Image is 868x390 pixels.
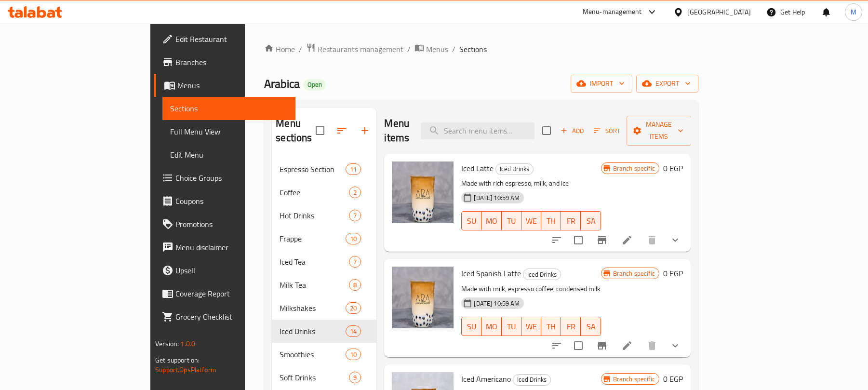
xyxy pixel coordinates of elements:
[506,320,518,334] span: TU
[155,337,179,350] span: Version:
[565,214,577,228] span: FR
[663,267,683,280] h6: 0 EGP
[609,164,659,173] span: Branch specific
[466,214,478,228] span: SU
[421,122,534,139] input: search
[583,6,642,18] div: Menu-management
[481,317,501,336] button: MO
[175,195,288,207] span: Coupons
[461,283,601,295] p: Made with milk, espresso coffee, condensed milk
[280,233,346,244] span: Frappe
[485,214,497,228] span: MO
[461,317,481,336] button: SU
[346,325,361,337] div: items
[523,269,561,280] div: Iced Drinks
[506,214,518,228] span: TU
[280,279,349,291] span: Milk Tea
[264,43,698,55] nav: breadcrumb
[384,116,409,145] h2: Menu items
[180,337,195,350] span: 1.0.0
[346,234,361,243] span: 10
[571,75,632,93] button: import
[154,189,295,213] a: Coupons
[349,188,361,197] span: 2
[175,33,288,45] span: Edit Restaurant
[280,372,349,383] span: Soft Drinks
[272,296,376,320] div: Milkshakes20
[470,299,523,308] span: [DATE] 10:59 AM
[585,214,597,228] span: SA
[154,27,295,51] a: Edit Restaurant
[318,43,403,55] span: Restaurants management
[346,349,361,360] div: items
[502,317,521,336] button: TU
[663,372,683,386] h6: 0 EGP
[162,120,295,143] a: Full Menu View
[502,211,521,230] button: TU
[346,327,361,336] span: 14
[154,51,295,74] a: Branches
[585,320,597,334] span: SA
[545,320,557,334] span: TH
[272,366,376,389] div: Soft Drinks9
[581,317,601,336] button: SA
[627,116,691,146] button: Manage items
[280,163,346,175] span: Espresso Section
[330,119,353,142] span: Sort sections
[280,187,349,198] span: Coffee
[154,166,295,189] a: Choice Groups
[155,363,216,376] a: Support.OpsPlatform
[272,320,376,343] div: Iced Drinks14
[154,282,295,305] a: Coverage Report
[414,43,448,55] a: Menus
[461,266,521,281] span: Iced Spanish Latte
[545,214,557,228] span: TH
[353,119,376,142] button: Add section
[407,43,411,55] li: /
[154,213,295,236] a: Promotions
[162,143,295,166] a: Edit Menu
[513,374,551,386] div: Iced Drinks
[280,325,346,337] div: Iced Drinks
[175,311,288,323] span: Grocery Checklist
[461,161,494,175] span: Iced Latte
[578,78,625,90] span: import
[349,256,361,268] div: items
[590,229,614,252] button: Branch-specific-item
[276,116,316,145] h2: Menu sections
[545,334,568,357] button: sort-choices
[155,354,200,366] span: Get support on:
[541,211,561,230] button: TH
[349,187,361,198] div: items
[272,204,376,227] div: Hot Drinks7
[280,349,346,360] span: Smoothies
[175,218,288,230] span: Promotions
[568,230,588,250] span: Select to update
[170,103,288,114] span: Sections
[636,75,698,93] button: export
[280,302,346,314] span: Milkshakes
[346,163,361,175] div: items
[669,340,681,351] svg: Show Choices
[154,259,295,282] a: Upsell
[621,234,633,246] a: Edit menu item
[669,234,681,246] svg: Show Choices
[664,334,687,357] button: show more
[591,123,623,138] button: Sort
[162,97,295,120] a: Sections
[687,7,751,17] div: [GEOGRAPHIC_DATA]
[349,279,361,291] div: items
[461,177,601,189] p: Made with rich espresso, milk, and ice
[521,211,541,230] button: WE
[536,121,557,141] span: Select section
[154,305,295,328] a: Grocery Checklist
[561,317,581,336] button: FR
[461,211,481,230] button: SU
[349,373,361,382] span: 9
[634,119,683,143] span: Manage items
[280,210,349,221] div: Hot Drinks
